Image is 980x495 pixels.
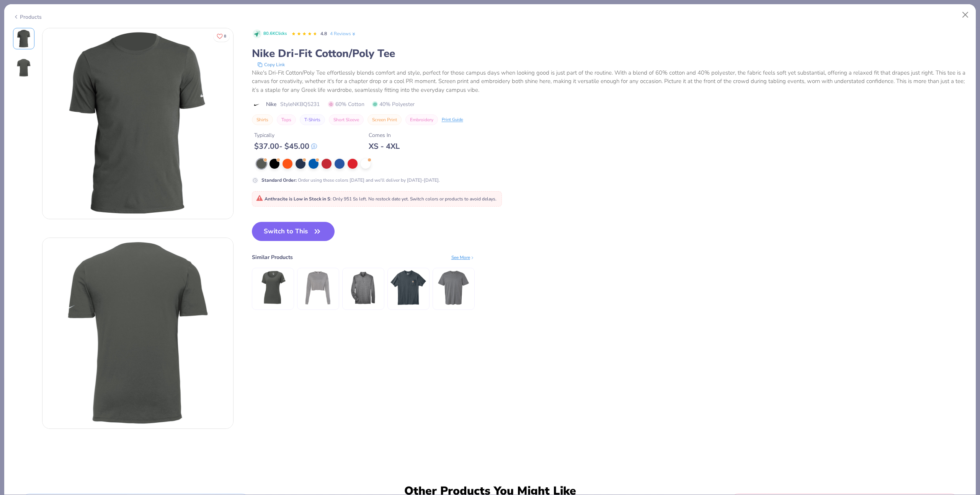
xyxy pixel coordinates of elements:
img: Nike Ladies Dri-Fit Cotton/Poly Scoop Neck Tee [255,269,291,306]
img: Front [42,28,233,219]
div: Typically [254,131,317,139]
span: 80.6K Clicks [263,31,287,37]
button: Like [213,31,230,42]
strong: Anthracite is Low in Stock in S [265,196,330,202]
button: Screen Print [367,114,402,125]
img: brand logo [252,102,262,108]
button: Switch to This [252,222,335,241]
img: Adidas Blended T-Shirt [435,269,472,306]
div: XS - 4XL [369,142,400,151]
span: Nike [266,100,276,108]
button: Embroidery [405,114,438,125]
div: Comes In [369,131,400,139]
button: T-Shirts [300,114,325,125]
img: Back [42,238,233,428]
button: Tops [277,114,296,125]
a: 4 Reviews [330,30,356,37]
strong: Standard Order : [261,177,297,183]
img: Front [15,29,33,48]
img: UltraClub Men's Cool & Dry Heathered Performance Quarter-Zip [345,269,381,306]
span: 40% Polyester [372,100,415,108]
span: 8 [224,34,226,38]
span: 60% Cotton [328,100,364,108]
button: copy to clipboard [255,61,287,68]
div: Products [13,13,42,21]
button: Close [958,8,973,22]
div: Similar Products [252,253,293,261]
div: $ 37.00 - $ 45.00 [254,142,317,151]
span: Style NKBQ5231 [280,100,320,108]
button: Short Sleeve [329,114,364,125]
img: Back [15,59,33,77]
div: Nike's Dri-Fit Cotton/Poly Tee effortlessly blends comfort and style, perfect for those campus da... [252,68,967,94]
span: 4.8 [320,31,327,37]
div: See More [451,254,475,261]
img: Bella + Canvas Ladies' Cropped Fleece Crew [300,269,336,306]
div: Print Guide [442,117,463,123]
div: 4.8 Stars [291,28,317,40]
span: : Only 951 Ss left. No restock date yet. Switch colors or products to avoid delays. [256,196,497,202]
img: Carhartt Carhartt ® Workwear Pocket Short Sleeve T-Shirt [390,269,426,306]
button: Shirts [252,114,273,125]
div: Order using these colors [DATE] and we'll deliver by [DATE]-[DATE]. [261,177,440,184]
div: Nike Dri-Fit Cotton/Poly Tee [252,46,967,61]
